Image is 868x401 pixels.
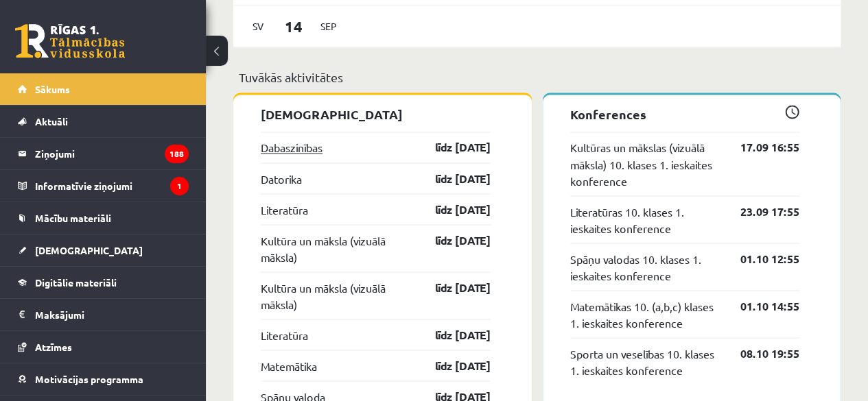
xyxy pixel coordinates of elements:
a: Aktuāli [18,106,189,137]
span: Motivācijas programma [35,373,143,385]
a: 23.09 17:55 [720,203,799,219]
a: [DEMOGRAPHIC_DATA] [18,234,189,266]
a: Ziņojumi188 [18,138,189,169]
a: 01.10 12:55 [720,250,799,267]
a: Datorika [261,170,302,186]
a: līdz [DATE] [411,357,491,374]
a: 08.10 19:55 [720,345,799,361]
a: līdz [DATE] [411,326,491,343]
p: Konferences [570,105,800,123]
a: Kultūra un māksla (vizuālā māksla) [261,232,411,265]
a: Literatūras 10. klases 1. ieskaites konference [570,203,720,236]
span: 14 [272,15,315,38]
p: [DEMOGRAPHIC_DATA] [261,105,491,123]
a: Matemātika [261,357,317,374]
i: 188 [165,145,189,163]
p: Tuvākās aktivitātes [239,68,835,86]
a: Mācību materiāli [18,202,189,234]
a: 01.10 14:55 [720,297,799,314]
a: Atzīmes [18,331,189,363]
a: Matemātikas 10. (a,b,c) klases 1. ieskaites konference [570,297,720,330]
i: 1 [170,177,189,195]
a: Sporta un veselības 10. klases 1. ieskaites konference [570,345,720,378]
a: Sākums [18,73,189,105]
legend: Maksājumi [35,299,189,330]
legend: Ziņojumi [35,138,189,169]
a: Literatūra [261,326,308,343]
a: Kultūra un māksla (vizuālā māksla) [261,279,411,312]
a: Spāņu valodas 10. klases 1. ieskaites konference [570,250,720,283]
span: Aktuāli [35,115,68,127]
a: Kultūras un mākslas (vizuālā māksla) 10. klases 1. ieskaites konference [570,139,720,189]
a: Literatūra [261,201,308,217]
a: Informatīvie ziņojumi1 [18,170,189,202]
a: Rīgas 1. Tālmācības vidusskola [15,24,125,58]
span: Sākums [35,83,70,95]
a: Dabaszinības [261,139,322,156]
a: līdz [DATE] [411,201,491,217]
a: līdz [DATE] [411,170,491,186]
span: Digitālie materiāli [35,276,117,289]
span: Sv [244,16,272,37]
a: 17.09 16:55 [720,139,799,156]
a: līdz [DATE] [411,139,491,156]
span: Mācību materiāli [35,212,111,224]
span: Atzīmes [35,341,72,353]
a: Motivācijas programma [18,363,189,395]
span: [DEMOGRAPHIC_DATA] [35,244,143,256]
a: līdz [DATE] [411,279,491,295]
legend: Informatīvie ziņojumi [35,170,189,202]
a: Maksājumi [18,299,189,330]
a: Digitālie materiāli [18,267,189,298]
a: līdz [DATE] [411,232,491,248]
span: Sep [314,16,343,37]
